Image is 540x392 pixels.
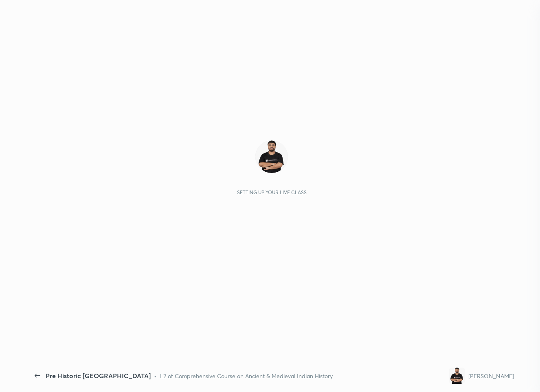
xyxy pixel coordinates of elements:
[255,140,288,173] img: 5e4684a76207475b9f855c68b09177c0.jpg
[449,368,465,384] img: 5e4684a76207475b9f855c68b09177c0.jpg
[160,372,333,380] div: L2 of Comprehensive Course on Ancient & Medieval Indian History
[237,189,307,195] div: Setting up your live class
[154,372,157,380] div: •
[46,371,151,381] div: Pre Historic [GEOGRAPHIC_DATA]
[468,372,514,380] div: [PERSON_NAME]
